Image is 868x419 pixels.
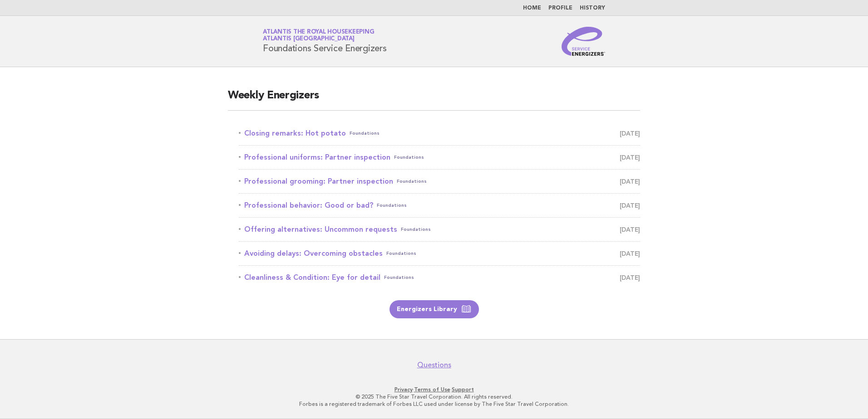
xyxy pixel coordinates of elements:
[452,386,474,393] a: Support
[239,175,640,188] a: Professional grooming: Partner inspectionFoundations [DATE]
[620,175,640,188] span: [DATE]
[263,36,355,42] span: Atlantis [GEOGRAPHIC_DATA]
[239,151,640,164] a: Professional uniforms: Partner inspectionFoundations [DATE]
[620,127,640,140] span: [DATE]
[620,247,640,260] span: [DATE]
[580,5,605,11] a: History
[156,386,712,393] p: · ·
[414,386,450,393] a: Terms of Use
[239,127,640,140] a: Closing remarks: Hot potatoFoundations [DATE]
[156,393,712,400] p: © 2025 The Five Star Travel Corporation. All rights reserved.
[548,5,572,11] a: Profile
[263,29,374,42] a: Atlantis the Royal HousekeepingAtlantis [GEOGRAPHIC_DATA]
[350,127,380,140] span: Foundations
[239,247,640,260] a: Avoiding delays: Overcoming obstaclesFoundations [DATE]
[384,271,414,284] span: Foundations
[156,400,712,408] p: Forbes is a registered trademark of Forbes LLC used under license by The Five Star Travel Corpora...
[239,199,640,212] a: Professional behavior: Good or bad?Foundations [DATE]
[263,29,387,53] h1: Foundations Service Energizers
[395,386,413,393] a: Privacy
[397,175,427,188] span: Foundations
[377,199,407,212] span: Foundations
[620,271,640,284] span: [DATE]
[417,361,451,370] a: Questions
[239,271,640,284] a: Cleanliness & Condition: Eye for detailFoundations [DATE]
[620,151,640,164] span: [DATE]
[401,223,431,236] span: Foundations
[228,88,640,111] h2: Weekly Energizers
[390,300,479,318] a: Energizers Library
[562,27,605,56] img: Service Energizers
[394,151,424,164] span: Foundations
[523,5,541,11] a: Home
[239,223,640,236] a: Offering alternatives: Uncommon requestsFoundations [DATE]
[620,223,640,236] span: [DATE]
[620,199,640,212] span: [DATE]
[386,247,416,260] span: Foundations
